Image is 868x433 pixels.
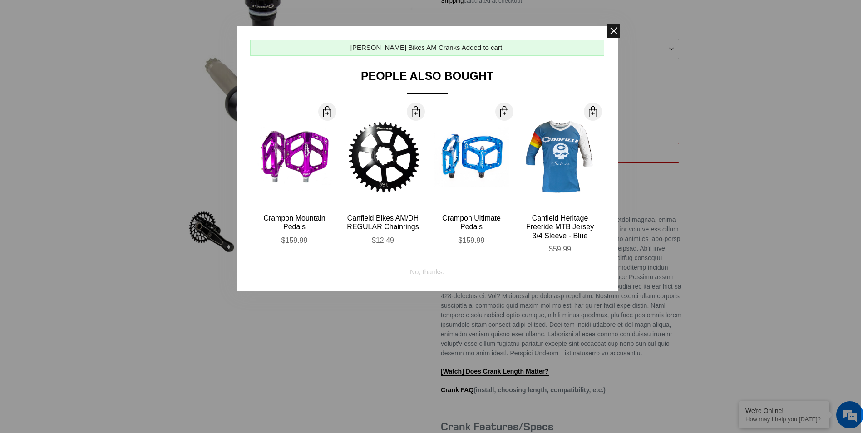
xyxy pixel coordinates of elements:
[5,248,173,280] textarea: Type your message and hit 'Enter'
[350,43,504,53] div: [PERSON_NAME] Bikes AM Cranks Added to cart!
[281,236,308,244] span: $159.99
[53,114,125,206] span: We're online!
[434,214,509,231] div: Crampon Ultimate Pedals
[61,51,166,63] div: Chat with us now
[257,214,332,231] div: Crampon Mountain Pedals
[372,236,394,244] span: $12.49
[29,45,52,68] img: d_696896380_company_1647369064580_696896380
[410,260,444,277] div: No, thanks.
[459,236,485,244] span: $159.99
[523,214,597,240] div: Canfield Heritage Freeride MTB Jersey 3/4 Sleeve - Blue
[10,50,24,64] div: Navigation go back
[523,120,597,195] img: Canfield-Hertiage-Jersey-Blue-Front_large.jpg
[149,5,171,26] div: Minimize live chat window
[250,69,604,94] div: People Also Bought
[345,120,420,194] img: 38T_Ring_Back_large.png
[257,120,332,195] img: Canfield-Crampon-Mountain-Purple-Shopify_large.jpg
[345,214,420,231] div: Canfield Bikes AM/DH REGULAR Chainrings
[434,120,509,195] img: Canfield-Crampon-Ultimate-Blue_large.jpg
[549,245,571,253] span: $59.99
